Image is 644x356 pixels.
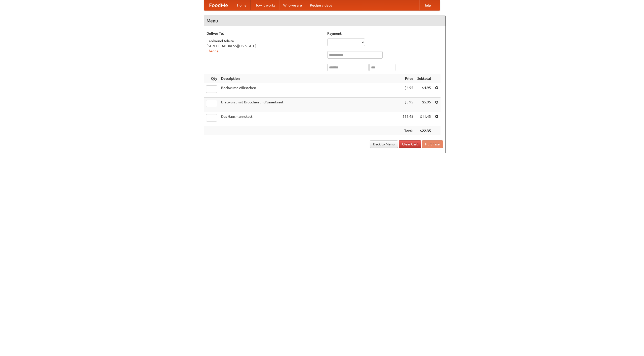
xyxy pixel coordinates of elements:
[400,126,415,136] th: Total:
[400,83,415,98] td: $4.95
[415,74,433,83] th: Subtotal
[415,83,433,98] td: $4.95
[327,31,443,36] h5: Payment:
[415,112,433,126] td: $11.45
[207,44,322,49] div: [STREET_ADDRESS][US_STATE]
[219,98,400,112] td: Bratwurst mit Brötchen und Sauerkraut
[219,112,400,126] td: Das Hausmannskost
[233,0,251,10] a: Home
[306,0,336,10] a: Recipe videos
[251,0,279,10] a: How it works
[400,112,415,126] td: $11.45
[422,140,443,148] button: Purchase
[415,98,433,112] td: $5.95
[400,98,415,112] td: $5.95
[419,0,435,10] a: Help
[279,0,306,10] a: Who we are
[204,74,219,83] th: Qty
[204,16,446,26] h4: Menu
[207,49,219,53] a: Change
[207,38,322,44] div: Ceolmund Adaire
[204,0,233,10] a: FoodMe
[415,126,433,136] th: $22.35
[219,74,400,83] th: Description
[219,83,400,98] td: Bockwurst Würstchen
[399,140,421,148] a: Clear Cart
[400,74,415,83] th: Price
[207,31,322,36] h5: Deliver To:
[370,140,398,148] a: Back to Menu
